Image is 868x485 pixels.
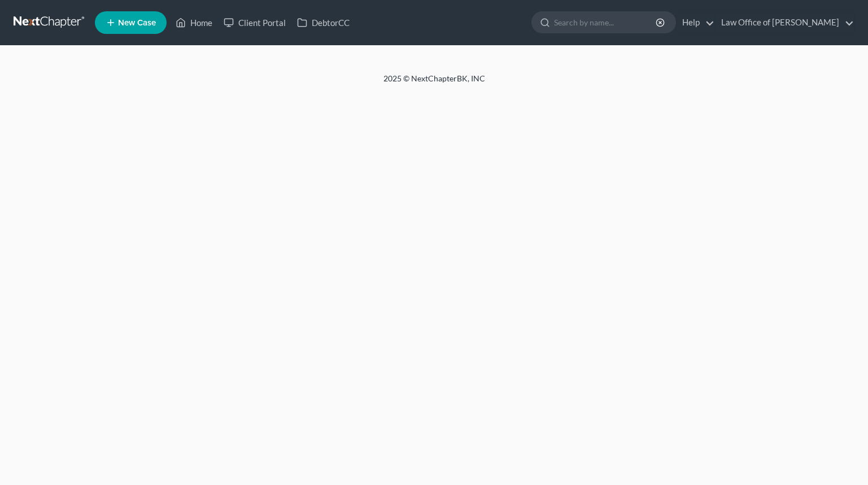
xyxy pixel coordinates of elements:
span: New Case [118,19,156,27]
a: Law Office of [PERSON_NAME] [716,12,854,33]
a: Home [170,12,218,33]
a: Client Portal [218,12,291,33]
a: Help [677,12,714,33]
input: Search by name... [554,12,657,33]
a: DebtorCC [291,12,355,33]
div: 2025 © NextChapterBK, INC [112,73,756,93]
